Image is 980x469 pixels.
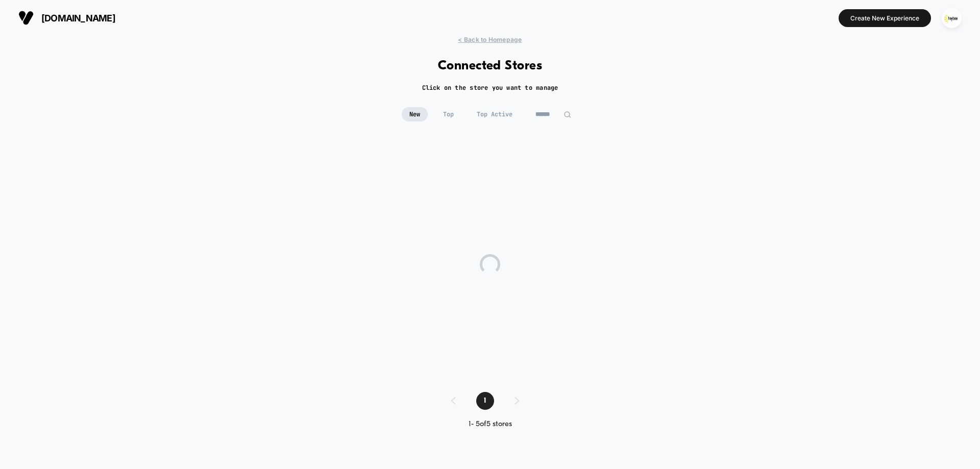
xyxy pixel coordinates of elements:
[18,10,34,26] img: Visually logo
[15,10,118,26] button: [DOMAIN_NAME]
[435,107,461,121] span: Top
[402,107,428,121] span: New
[942,8,962,28] img: ppic
[438,59,543,73] h1: Connected Stores
[939,8,965,29] button: ppic
[563,111,571,118] img: edit
[41,13,115,23] span: [DOMAIN_NAME]
[458,36,522,43] span: < Back to Homepage
[422,84,558,92] h2: Click on the store you want to manage
[469,107,520,121] span: Top Active
[839,9,931,27] button: Create New Experience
